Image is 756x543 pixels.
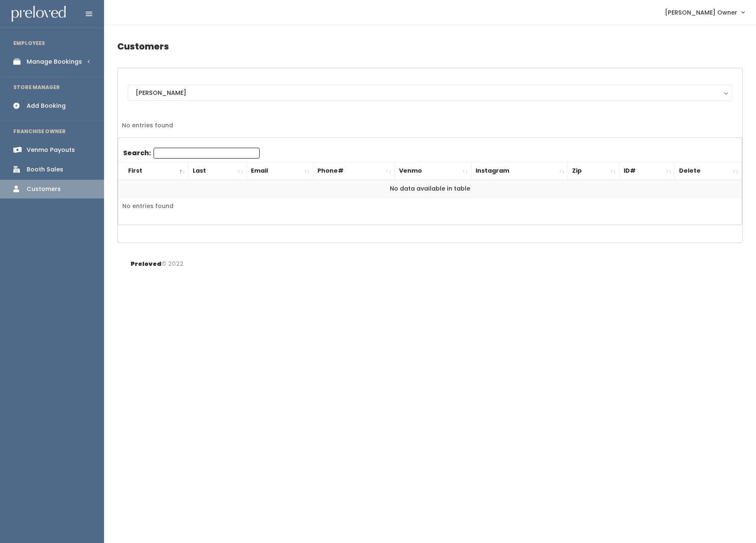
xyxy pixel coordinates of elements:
th: Instagram: activate to sort column ascending [471,162,568,180]
th: ID#: activate to sort column ascending [619,162,675,180]
div: Booth Sales [27,165,63,174]
td: No data available in table [118,180,742,198]
button: [PERSON_NAME] [128,85,732,101]
th: Delete: activate to sort column ascending [675,162,742,180]
th: First: activate to sort column descending [118,162,188,180]
div: Add Booking [27,102,66,110]
th: Email: activate to sort column ascending [246,162,313,180]
div: [PERSON_NAME] [136,88,724,97]
div: Venmo Payouts [27,146,75,154]
img: preloved logo [12,6,66,22]
span: [PERSON_NAME] Owner [665,8,737,17]
th: Zip: activate to sort column ascending [568,162,620,180]
div: No entries found [122,121,738,130]
th: Last: activate to sort column ascending [188,162,247,180]
h4: Customers [117,35,743,58]
div: © 2022 [131,253,183,268]
a: [PERSON_NAME] Owner [657,3,753,21]
div: Customers [27,185,61,193]
th: Venmo: activate to sort column ascending [394,162,471,180]
th: Phone#: activate to sort column ascending [313,162,394,180]
div: Manage Bookings [27,57,82,66]
span: Preloved [131,260,161,268]
input: Search: [154,148,260,159]
label: Search: [123,148,260,159]
div: No entries found [122,202,738,211]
